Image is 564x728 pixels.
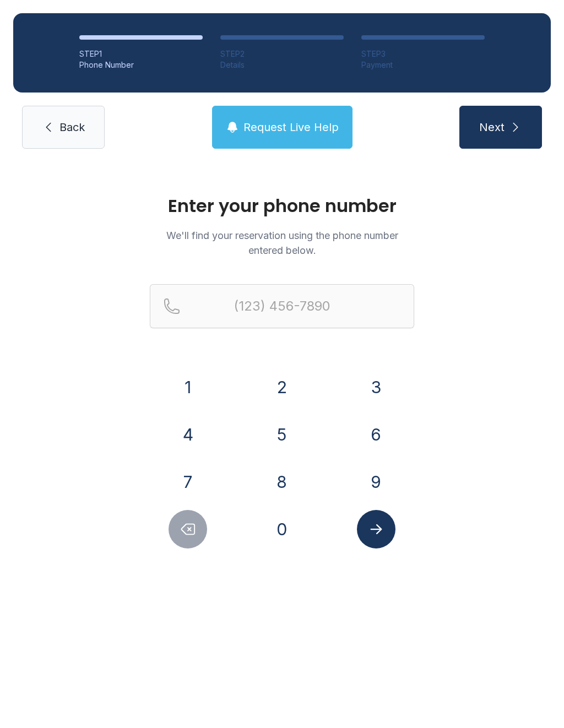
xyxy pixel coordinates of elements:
[169,415,207,454] button: 4
[150,197,414,215] h1: Enter your phone number
[263,510,301,548] button: 0
[361,59,485,70] div: Payment
[59,119,85,135] span: Back
[220,48,344,59] div: STEP 2
[263,368,301,406] button: 2
[79,59,203,70] div: Phone Number
[263,415,301,454] button: 5
[169,463,207,501] button: 7
[150,228,414,258] p: We'll find your reservation using the phone number entered below.
[243,119,339,135] span: Request Live Help
[169,368,207,406] button: 1
[479,119,505,135] span: Next
[150,284,414,328] input: Reservation phone number
[357,368,395,406] button: 3
[357,510,395,548] button: Submit lookup form
[169,510,207,548] button: Delete number
[357,463,395,501] button: 9
[361,48,485,59] div: STEP 3
[220,59,344,70] div: Details
[79,48,203,59] div: STEP 1
[263,463,301,501] button: 8
[357,415,395,454] button: 6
